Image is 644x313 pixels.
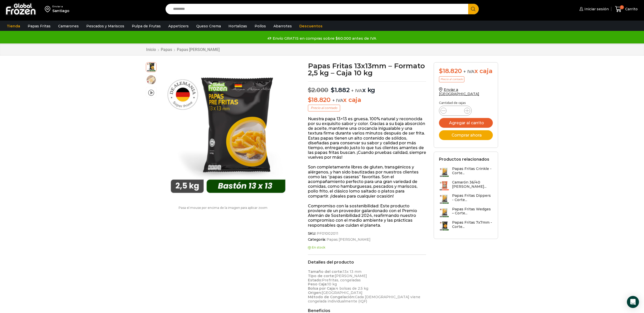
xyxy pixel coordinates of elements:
strong: Peso Caja: [308,282,327,286]
a: Camarones [56,21,81,31]
a: Pulpa de Frutas [129,21,163,31]
span: $ [439,67,443,75]
h1: Papas Fritas 13x13mm – Formato 2,5 kg – Caja 10 kg [308,62,426,76]
a: Abarrotes [271,21,294,31]
span: $ [331,86,335,94]
a: Iniciar sesión [578,4,609,14]
span: Carrito [624,7,638,12]
a: Papas Fritas Wedges – Corte... [439,207,493,218]
a: Papas Fritas [25,21,53,31]
img: 13-x-13-2kg [159,62,297,200]
p: Cantidad de cajas [439,101,493,105]
button: Comprar ahora [439,130,493,140]
nav: Breadcrumb [146,47,220,52]
div: 1 / 3 [159,62,297,200]
strong: Método de Congelación: [308,295,355,299]
a: Queso Crema [194,21,223,31]
h2: Detalles del producto [308,260,426,265]
div: Enviar a [52,5,69,8]
a: Enviar a [GEOGRAPHIC_DATA] [439,87,479,96]
span: + IVA [332,98,343,103]
p: Compromiso con la sostenibilidad: Este producto proviene de un proveedor galardonado con el Premi... [308,204,426,228]
strong: Bolsa por Caja: [308,286,336,291]
input: Product quantity [451,107,460,114]
a: Tienda [4,21,23,31]
p: 13x 13 mm [PERSON_NAME] Prefritas, congeladas 10 kg 4 bolsas de 2.5 kg [GEOGRAPHIC_DATA] Cada [DE... [308,270,426,303]
strong: Tipo de corte: [308,274,335,278]
a: Papas Fritas 7x7mm - Corte... [439,220,493,231]
h2: Beneficios [308,308,426,313]
span: $ [308,96,312,103]
p: Pasa el mouse por encima de la imagen para aplicar zoom [146,206,300,210]
h3: Papas Fritas Wedges – Corte... [452,207,493,216]
button: Search button [468,4,479,14]
span: SKU: [308,231,426,236]
button: Agregar al carrito [439,118,493,128]
p: x kg [308,81,426,94]
p: Nuestra papa 13×13 es gruesa, 100% natural y reconocida por su exquisito sabor y color. Gracias a... [308,116,426,160]
a: Papas [PERSON_NAME] [326,237,370,242]
a: Appetizers [166,21,191,31]
a: Papas [160,47,172,52]
strong: Estado: [308,278,322,282]
span: + IVA [463,69,474,74]
span: Iniciar sesión [583,7,609,12]
bdi: 2.000 [308,86,329,94]
h3: Camarón 36/40 [PERSON_NAME]... [452,180,493,189]
bdi: 18.820 [439,67,462,75]
h3: Papas Fritas 7x7mm - Corte... [452,220,493,229]
a: Inicio [146,47,156,52]
a: Camarón 36/40 [PERSON_NAME]... [439,180,493,191]
h3: Papas Fritas Crinkle - Corte... [452,167,493,175]
span: $ [308,86,312,94]
span: 13-x-13-2kg [146,62,156,72]
a: Descuentos [297,21,325,31]
span: 1 [620,5,624,9]
div: Open Intercom Messenger [627,296,639,308]
bdi: 18.820 [308,96,331,103]
a: 1 Carrito [614,3,639,15]
span: Categoría: [308,237,426,242]
p: Son completamente libres de gluten, transgénicos y alérgenos, y han sido bautizadas por nuestros ... [308,165,426,198]
a: Papas Fritas Crinkle - Corte... [439,167,493,177]
p: Precio al contado [308,105,340,111]
p: x caja [308,96,426,104]
a: Hortalizas [226,21,250,31]
a: Pollos [252,21,268,31]
img: address-field-icon.svg [45,5,52,13]
span: PF01002011 [316,231,338,236]
p: En stock [308,246,426,249]
a: Papas Fritas Dippers - Corte... [439,194,493,204]
div: x caja [439,68,493,75]
span: 13×13 [146,75,156,85]
h2: Productos relacionados [439,157,489,162]
strong: Tamaño del corte: [308,269,343,274]
strong: Origen: [308,290,322,295]
p: Precio al contado [439,76,464,82]
div: Santiago [52,8,69,13]
bdi: 1.882 [331,86,350,94]
a: Pescados y Mariscos [84,21,127,31]
h3: Papas Fritas Dippers - Corte... [452,194,493,202]
span: + IVA [351,88,362,93]
a: Papas [PERSON_NAME] [177,47,220,52]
